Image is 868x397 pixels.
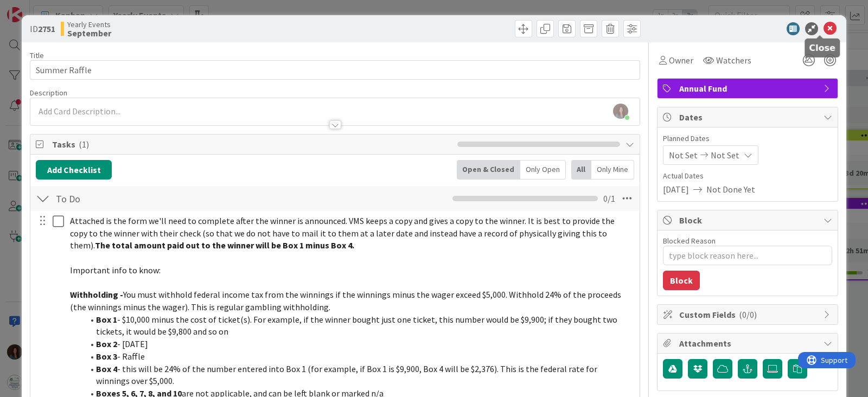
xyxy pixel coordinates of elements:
[96,314,619,337] span: - $10,000 minus the cost of ticket(s). For example, if the winner bought just one ticket, this nu...
[706,183,755,196] span: Not Done Yet
[23,2,49,15] span: Support
[571,160,591,180] div: All
[679,337,818,350] span: Attachments
[716,54,751,67] span: Watchers
[52,138,452,151] span: Tasks
[669,149,698,162] span: Not Set
[679,82,818,95] span: Annual Fund
[96,314,117,325] strong: Box 1
[96,351,117,362] strong: Box 3
[117,338,148,349] span: - [DATE]
[79,139,89,150] span: ( 1 )
[711,149,739,162] span: Not Set
[663,183,689,196] span: [DATE]
[96,363,599,387] span: - this will be 24% of the number entered into Box 1 (for example, if Box 1 is $9,900, Box 4 will ...
[70,215,616,251] span: Attached is the form we'll need to complete after the winner is announced. VMS keeps a copy and g...
[30,88,67,98] span: Description
[30,50,44,60] label: Title
[679,214,818,227] span: Block
[67,20,111,29] span: Yearly Events
[663,170,832,182] span: Actual Dates
[38,23,55,34] b: 2751
[739,309,757,320] span: ( 0/0 )
[30,60,640,80] input: type card name here...
[809,43,835,53] h5: Close
[613,104,628,119] img: OCY08dXc8IdnIpmaIgmOpY5pXBdHb5bl.jpg
[603,192,615,205] span: 0 / 1
[663,271,700,290] button: Block
[457,160,520,180] div: Open & Closed
[70,289,623,312] span: You must withhold federal income tax from the winnings if the winnings minus the wager exceed $5,...
[663,133,832,144] span: Planned Dates
[679,111,818,124] span: Dates
[70,289,123,300] strong: Withholding -
[96,338,117,349] strong: Box 2
[95,240,354,251] strong: The total amount paid out to the winner will be Box 1 minus Box 4.
[669,54,693,67] span: Owner
[96,363,117,374] strong: Box 4
[52,189,296,208] input: Add Checklist...
[70,265,161,276] span: Important info to know:
[591,160,634,180] div: Only Mine
[663,236,716,246] label: Blocked Reason
[30,22,55,35] span: ID
[520,160,566,180] div: Only Open
[679,308,818,321] span: Custom Fields
[117,351,145,362] span: - Raffle
[36,160,112,180] button: Add Checklist
[67,29,111,37] b: September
